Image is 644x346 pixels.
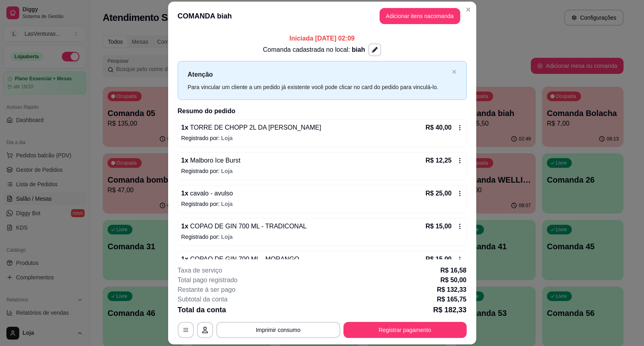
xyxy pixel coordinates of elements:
[178,34,467,43] p: Iniciada [DATE] 02:09
[352,46,365,53] span: biah
[188,256,299,263] span: COPAO DE GIN 700 ML - MORANGO
[178,304,226,315] p: Total da conta
[181,254,299,264] p: 1 x
[178,295,228,304] p: Subtotal da conta
[188,223,307,230] span: COPAO DE GIN 700 ML - TRADICONAL
[433,304,466,315] p: R$ 182,33
[178,266,222,275] p: Taxa de serviço
[188,157,240,164] span: Malboro Ice Burst
[441,275,467,285] p: R$ 50,00
[178,106,467,116] h2: Resumo do pedido
[426,123,452,132] p: R$ 40,00
[426,222,452,231] p: R$ 15,00
[221,234,233,240] span: Loja
[181,233,463,241] p: Registrado por:
[452,69,457,74] span: close
[181,222,307,231] p: 1 x
[426,156,452,165] p: R$ 12,25
[221,168,233,174] span: Loja
[181,123,321,132] p: 1 x
[178,275,238,285] p: Total pago registrado
[221,135,233,141] span: Loja
[343,322,467,338] button: Registrar pagamento
[181,156,241,165] p: 1 x
[426,254,452,264] p: R$ 15,00
[181,167,463,175] p: Registrado por:
[168,2,476,31] header: COMANDA biah
[380,8,460,24] button: Adicionar itens nacomanda
[181,134,463,142] p: Registrado por:
[263,45,365,55] p: Comanda cadastrada no local:
[188,83,449,92] div: Para vincular um cliente a um pedido já existente você pode clicar no card do pedido para vinculá...
[221,201,233,207] span: Loja
[188,124,321,131] span: TORRE DE CHOPP 2L DA [PERSON_NAME]
[181,189,233,198] p: 1 x
[441,266,467,275] p: R$ 16,58
[188,190,233,197] span: cavalo - avulso
[452,69,457,75] button: close
[462,3,475,16] button: Close
[188,69,449,79] p: Atenção
[426,189,452,198] p: R$ 25,00
[437,285,467,295] p: R$ 132,33
[437,295,467,304] p: R$ 165,75
[216,322,340,338] button: Imprimir consumo
[178,285,236,295] p: Restante à ser pago
[181,200,463,208] p: Registrado por:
